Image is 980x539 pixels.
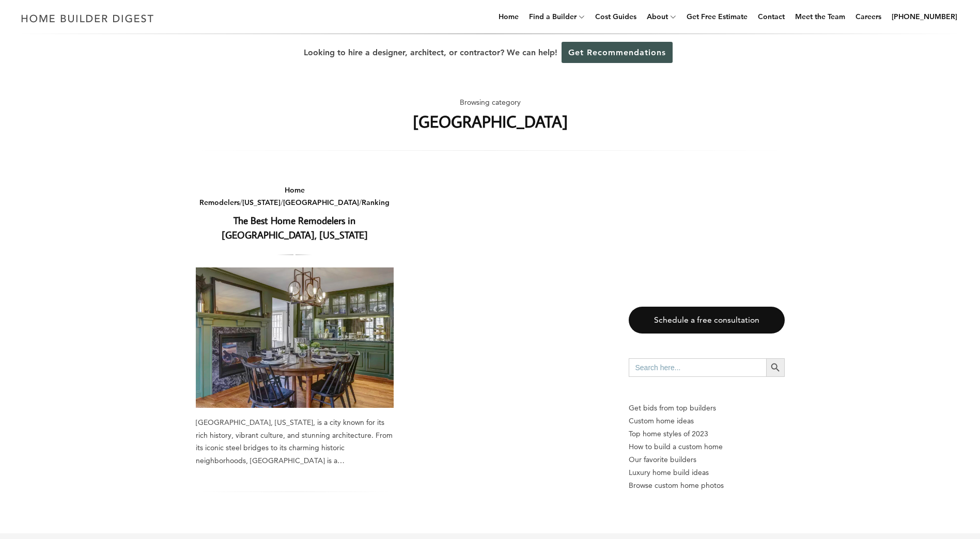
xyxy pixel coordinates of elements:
a: How to build a custom home [629,440,785,453]
a: Browse custom home photos [629,479,785,492]
a: [US_STATE] [242,198,281,207]
div: / / / [196,184,394,209]
a: Ranking [362,198,390,207]
a: Top home styles of 2023 [629,427,785,440]
a: Schedule a free consultation [629,307,785,334]
input: Search here... [629,358,766,377]
img: Home Builder Digest [17,8,159,28]
a: [GEOGRAPHIC_DATA] [283,198,359,207]
span: Browsing category [460,96,521,109]
a: Luxury home build ideas [629,466,785,479]
a: Custom home ideas [629,415,785,427]
div: [GEOGRAPHIC_DATA], [US_STATE], is a city known for its rich history, vibrant culture, and stunnin... [196,416,394,467]
iframe: Drift Widget Chat Controller [928,487,968,527]
a: Get Recommendations [562,42,673,63]
a: The Best Home Remodelers in [GEOGRAPHIC_DATA], [US_STATE] [196,267,394,408]
p: Get bids from top builders [629,402,785,415]
svg: Search [770,362,781,373]
a: Our favorite builders [629,453,785,466]
a: The Best Home Remodelers in [GEOGRAPHIC_DATA], [US_STATE] [222,214,368,242]
h1: [GEOGRAPHIC_DATA] [413,109,568,134]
